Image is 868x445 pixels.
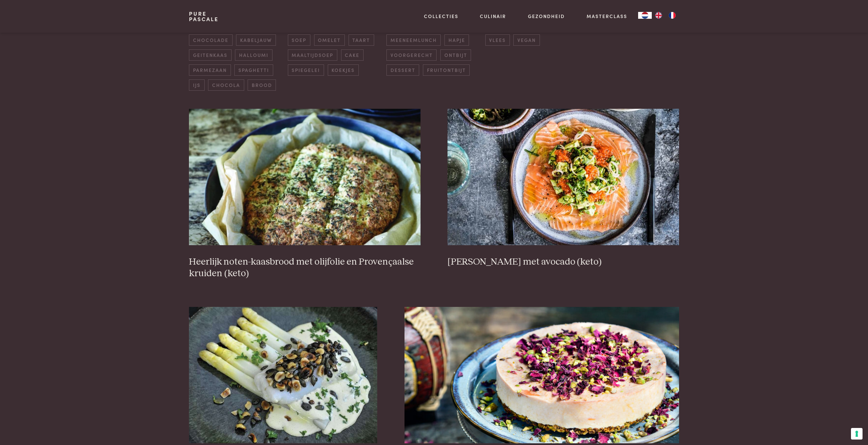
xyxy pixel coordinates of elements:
[189,256,420,280] h3: Heerlijk noten-kaasbrood met olijfolie en Provençaalse kruiden (keto)
[447,256,679,268] h3: [PERSON_NAME] met avocado (keto)
[513,34,540,46] span: vegan
[665,12,679,19] a: FR
[528,13,565,20] a: Gezondheid
[189,307,377,443] img: Schelvishaasje met gebakken zaden en noten, asperges en schuimmayonaise (keto)
[386,34,441,46] span: meeneemlunch
[424,13,458,20] a: Collecties
[587,13,627,20] a: Masterclass
[248,79,276,91] span: brood
[234,64,273,76] span: spaghetti
[404,307,679,443] img: Bavarois van perziken en gedroogde abrikozen
[189,49,231,61] span: geitenkaas
[208,79,244,91] span: chocola
[328,64,359,76] span: koekjes
[288,64,324,76] span: spiegelei
[480,13,506,20] a: Culinair
[444,34,469,46] span: hapje
[652,12,679,19] ul: Language list
[638,12,679,19] aside: Language selected: Nederlands
[447,109,679,268] a: Rauwe zalm met avocado (keto) [PERSON_NAME] met avocado (keto)
[288,49,337,61] span: maaltijdsoep
[189,109,420,245] img: Heerlijk noten-kaasbrood met olijfolie en Provençaalse kruiden (keto)
[386,49,437,61] span: voorgerecht
[447,109,679,245] img: Rauwe zalm met avocado (keto)
[189,79,204,91] span: ijs
[189,11,219,22] a: PurePascale
[386,64,419,76] span: dessert
[235,49,272,61] span: halloumi
[341,49,364,61] span: cake
[288,34,310,46] span: soep
[485,34,510,46] span: vlees
[189,64,231,76] span: parmezaan
[189,109,420,280] a: Heerlijk noten-kaasbrood met olijfolie en Provençaalse kruiden (keto) Heerlijk noten-kaasbrood me...
[314,34,345,46] span: omelet
[652,12,665,19] a: EN
[189,34,232,46] span: chocolade
[638,12,652,19] div: Language
[638,12,652,19] a: NL
[236,34,276,46] span: kabeljauw
[349,34,374,46] span: taart
[851,428,863,440] button: Uw voorkeuren voor toestemming voor trackingtechnologieën
[440,49,471,61] span: ontbijt
[423,64,470,76] span: fruitontbijt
